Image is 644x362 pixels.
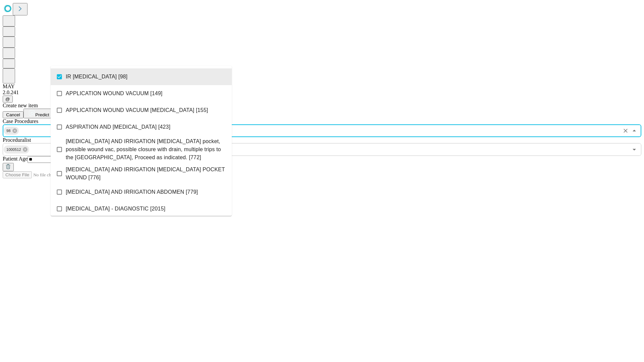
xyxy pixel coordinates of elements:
[66,89,162,98] span: APPLICATION WOUND VACUUM [149]
[5,97,10,102] span: @
[3,137,31,143] span: Proceduralist
[66,73,127,81] span: IR [MEDICAL_DATA] [98]
[66,166,226,182] span: [MEDICAL_DATA] AND IRRIGATION [MEDICAL_DATA] POCKET WOUND [776]
[4,127,19,135] div: 98
[3,156,28,162] span: Patient Age
[3,103,38,108] span: Create new item
[66,106,208,114] span: APPLICATION WOUND VACUUM [MEDICAL_DATA] [155]
[4,145,29,154] div: 1000512
[3,118,38,124] span: Scheduled Procedure
[3,89,641,96] div: 2.0.241
[66,205,165,213] span: [MEDICAL_DATA] - DIAGNOSTIC [2015]
[6,112,20,117] span: Cancel
[66,137,226,162] span: [MEDICAL_DATA] AND IRRIGATION [MEDICAL_DATA] pocket, possible wound vac, possible closure with dr...
[23,109,54,118] button: Predict
[630,145,639,154] button: Open
[66,188,198,196] span: [MEDICAL_DATA] AND IRRIGATION ABDOMEN [779]
[3,111,23,118] button: Cancel
[35,112,49,117] span: Predict
[3,96,13,103] button: @
[3,83,641,89] div: MAY
[630,126,639,135] button: Close
[621,126,630,135] button: Clear
[4,146,24,154] span: 1000512
[66,123,170,131] span: ASPIRATION AND [MEDICAL_DATA] [423]
[4,127,13,135] span: 98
